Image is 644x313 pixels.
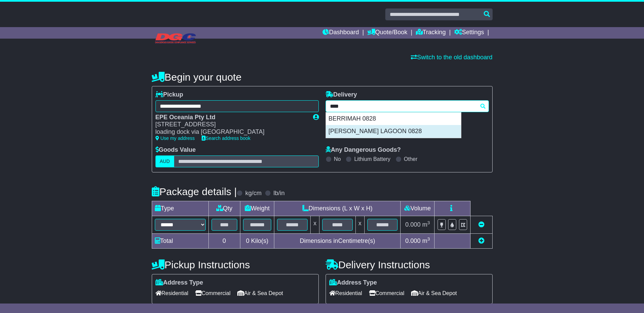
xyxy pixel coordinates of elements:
td: Type [152,201,208,216]
td: Total [152,233,208,248]
label: Pickup [155,91,183,99]
a: Switch to the old dashboard [411,54,492,61]
span: Commercial [369,288,404,298]
sup: 3 [427,236,430,242]
span: m [422,221,430,228]
a: Remove this item [478,221,484,228]
a: Search address book [202,135,251,141]
typeahead: Please provide city [326,100,489,112]
label: Address Type [329,279,377,287]
label: Any Dangerous Goods? [326,146,401,154]
sup: 3 [427,220,430,225]
div: [STREET_ADDRESS] [155,121,306,128]
td: Qty [208,201,240,216]
div: EPE Oceania Pty Ltd [155,114,306,121]
label: Delivery [326,91,357,99]
span: Residential [155,288,188,298]
a: Dashboard [323,27,359,39]
span: 0.000 [405,221,421,228]
td: Kilo(s) [240,233,274,248]
span: Residential [329,288,362,298]
div: loading dock via [GEOGRAPHIC_DATA] [155,128,306,136]
span: 0.000 [405,237,421,244]
h4: Delivery Instructions [326,259,493,270]
div: BERRIMAH 0828 [326,112,461,125]
td: x [355,216,364,233]
label: kg/cm [245,190,261,197]
a: Quote/Book [367,27,407,39]
td: Dimensions (L x W x H) [274,201,401,216]
td: Volume [401,201,435,216]
td: 0 [208,233,240,248]
label: Lithium Battery [354,156,390,162]
label: lb/in [273,190,284,197]
a: Use my address [155,135,195,141]
h4: Pickup Instructions [152,259,319,270]
a: Add new item [478,237,484,244]
a: Settings [454,27,484,39]
span: 0 [246,237,249,244]
span: Air & Sea Depot [237,288,283,298]
label: Goods Value [155,146,196,154]
h4: Begin your quote [152,71,493,83]
span: m [422,237,430,244]
a: Tracking [416,27,446,39]
span: Commercial [195,288,231,298]
span: Air & Sea Depot [411,288,457,298]
label: Address Type [155,279,203,287]
h4: Package details | [152,186,237,197]
div: [PERSON_NAME] LAGOON 0828 [326,125,461,138]
td: Dimensions in Centimetre(s) [274,233,401,248]
label: Other [404,156,418,162]
td: x [311,216,319,233]
label: No [334,156,341,162]
td: Weight [240,201,274,216]
label: AUD [155,155,174,167]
